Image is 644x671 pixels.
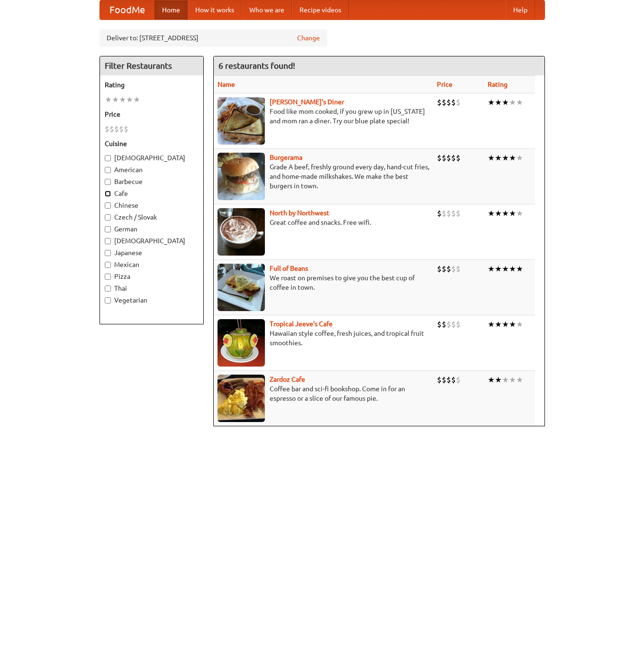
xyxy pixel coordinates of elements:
[456,375,461,385] li: $
[100,56,203,75] h4: Filter Restaurants
[456,319,461,330] li: $
[218,153,265,200] img: burgerama.jpg
[270,154,302,161] b: Burgerama
[437,319,442,330] li: $
[105,201,199,210] label: Chinese
[495,208,502,219] li: ★
[451,375,456,385] li: $
[509,208,516,219] li: ★
[437,153,442,163] li: $
[270,209,329,217] a: North by Northwest
[109,124,114,134] li: $
[105,260,199,269] label: Mexican
[495,97,502,108] li: ★
[495,264,502,274] li: ★
[105,250,111,256] input: Japanese
[112,94,119,105] li: ★
[100,0,154,19] a: FoodMe
[105,139,199,148] h5: Cuisine
[105,248,199,257] label: Japanese
[442,97,446,108] li: $
[218,218,429,227] p: Great coffee and snacks. Free wifi.
[516,153,523,163] li: ★
[105,262,111,268] input: Mexican
[105,191,111,197] input: Cafe
[270,320,333,328] a: Tropical Jeeve's Cafe
[516,97,523,108] li: ★
[218,329,429,348] p: Hawaiian style coffee, fresh juices, and tropical fruit smoothies.
[105,179,111,185] input: Barbecue
[218,81,235,88] a: Name
[218,97,265,145] img: sallys.jpg
[242,0,292,19] a: Who we are
[488,375,495,385] li: ★
[488,208,495,219] li: ★
[218,273,429,292] p: We roast on premises to give you the best cup of coffee in town.
[100,29,327,46] div: Deliver to: [STREET_ADDRESS]
[451,264,456,274] li: $
[105,94,112,105] li: ★
[488,319,495,330] li: ★
[516,319,523,330] li: ★
[502,153,509,163] li: ★
[218,162,429,191] p: Grade A beef, freshly ground every day, hand-cut fries, and home-made milkshakes. We make the bes...
[105,165,199,175] label: American
[437,375,442,385] li: $
[451,153,456,163] li: $
[126,94,133,105] li: ★
[270,376,305,383] a: Zardoz Cafe
[124,124,128,134] li: $
[506,0,535,19] a: Help
[105,274,111,280] input: Pizza
[446,319,451,330] li: $
[446,208,451,219] li: $
[105,155,111,161] input: [DEMOGRAPHIC_DATA]
[114,124,119,134] li: $
[154,0,188,19] a: Home
[105,284,199,293] label: Thai
[105,212,199,222] label: Czech / Slovak
[516,264,523,274] li: ★
[488,264,495,274] li: ★
[442,208,446,219] li: $
[456,153,461,163] li: $
[105,224,199,234] label: German
[509,375,516,385] li: ★
[456,97,461,108] li: $
[456,264,461,274] li: $
[495,319,502,330] li: ★
[446,97,451,108] li: $
[516,208,523,219] li: ★
[297,33,320,43] a: Change
[495,375,502,385] li: ★
[218,384,429,403] p: Coffee bar and sci-fi bookshop. Come in for an espresso or a slice of our famous pie.
[451,319,456,330] li: $
[442,319,446,330] li: $
[442,375,446,385] li: $
[502,375,509,385] li: ★
[119,124,124,134] li: $
[105,297,111,303] input: Vegetarian
[105,167,111,173] input: American
[105,238,111,244] input: [DEMOGRAPHIC_DATA]
[105,214,111,221] input: Czech / Slovak
[270,98,344,106] a: [PERSON_NAME]'s Diner
[488,81,508,88] a: Rating
[509,264,516,274] li: ★
[105,177,199,186] label: Barbecue
[451,208,456,219] li: $
[502,97,509,108] li: ★
[105,202,111,209] input: Chinese
[105,124,109,134] li: $
[509,153,516,163] li: ★
[218,264,265,311] img: beans.jpg
[509,319,516,330] li: ★
[502,264,509,274] li: ★
[446,375,451,385] li: $
[446,264,451,274] li: $
[495,153,502,163] li: ★
[270,265,308,272] a: Full of Beans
